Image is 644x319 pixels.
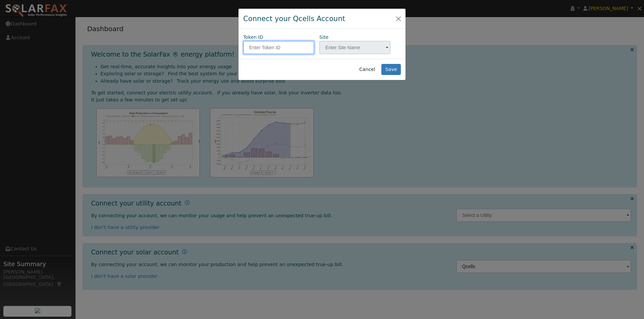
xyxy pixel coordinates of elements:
[319,34,328,41] label: Site
[319,41,390,54] input: Enter Site Name
[243,34,263,41] label: Token ID
[381,64,401,75] button: Save
[243,41,314,54] input: Enter Token ID
[355,64,379,75] button: Cancel
[394,14,403,23] button: Close
[243,13,345,24] h4: Connect your Qcells Account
